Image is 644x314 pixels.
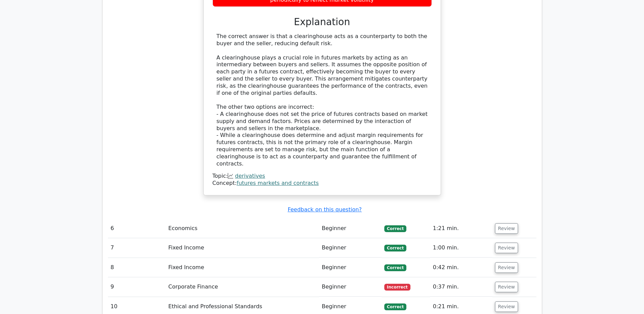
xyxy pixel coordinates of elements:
a: futures markets and contracts [237,180,319,186]
td: 0:42 min. [430,258,492,277]
a: derivatives [235,173,265,179]
td: Corporate Finance [166,277,319,297]
td: Beginner [319,258,382,277]
span: Correct [384,264,406,271]
td: 6 [108,219,166,238]
span: Incorrect [384,284,410,291]
button: Review [495,223,518,234]
div: The correct answer is that a clearinghouse acts as a counterparty to both the buyer and the selle... [217,33,428,167]
button: Review [495,282,518,292]
td: Fixed Income [166,238,319,258]
button: Review [495,243,518,253]
button: Review [495,262,518,273]
span: Correct [384,245,406,251]
div: Concept: [213,180,432,187]
td: Beginner [319,238,382,258]
span: Correct [384,225,406,232]
td: Fixed Income [166,258,319,277]
td: 9 [108,277,166,297]
td: Beginner [319,219,382,238]
td: 1:21 min. [430,219,492,238]
td: Economics [166,219,319,238]
button: Review [495,301,518,312]
td: 1:00 min. [430,238,492,258]
h3: Explanation [217,16,428,28]
td: 7 [108,238,166,258]
td: 8 [108,258,166,277]
a: Feedback on this question? [288,206,362,213]
td: Beginner [319,277,382,297]
div: Topic: [213,173,432,180]
td: 0:37 min. [430,277,492,297]
span: Correct [384,303,406,310]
